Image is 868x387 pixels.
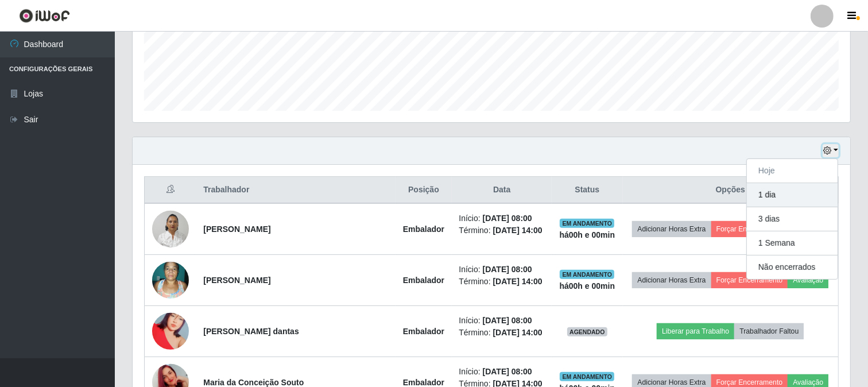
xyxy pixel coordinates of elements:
[657,323,734,339] button: Liberar para Trabalho
[483,316,532,325] time: [DATE] 08:00
[403,327,444,336] strong: Embalador
[203,327,299,336] strong: [PERSON_NAME] dantas
[788,272,828,288] button: Avaliação
[623,177,839,204] th: Opções
[483,214,532,223] time: [DATE] 08:00
[567,327,607,336] span: AGENDADO
[196,177,395,204] th: Trabalhador
[459,327,545,339] li: Término:
[459,212,545,225] li: Início:
[747,159,838,183] button: Hoje
[552,177,623,204] th: Status
[560,372,614,381] span: EM ANDAMENTO
[493,226,542,235] time: [DATE] 14:00
[459,276,545,288] li: Término:
[403,378,444,387] strong: Embalador
[560,270,614,279] span: EM ANDAMENTO
[747,256,838,279] button: Não encerrados
[711,272,788,288] button: Forçar Encerramento
[560,281,615,291] strong: há 00 h e 00 min
[459,366,545,378] li: Início:
[747,183,838,207] button: 1 dia
[403,225,444,234] strong: Embalador
[734,323,804,339] button: Trabalhador Faltou
[747,207,838,231] button: 3 dias
[459,264,545,276] li: Início:
[203,276,270,285] strong: [PERSON_NAME]
[396,177,452,204] th: Posição
[459,225,545,237] li: Término:
[493,328,542,337] time: [DATE] 14:00
[560,230,615,239] strong: há 00 h e 00 min
[632,272,711,288] button: Adicionar Horas Extra
[403,276,444,285] strong: Embalador
[152,204,189,253] img: 1675303307649.jpeg
[483,367,532,376] time: [DATE] 08:00
[711,221,788,237] button: Forçar Encerramento
[493,277,542,286] time: [DATE] 14:00
[19,9,70,23] img: CoreUI Logo
[152,299,189,364] img: 1718807119279.jpeg
[152,256,189,304] img: 1677665450683.jpeg
[632,221,711,237] button: Adicionar Horas Extra
[203,225,270,234] strong: [PERSON_NAME]
[452,177,552,204] th: Data
[747,231,838,256] button: 1 Semana
[459,315,545,327] li: Início:
[560,219,614,228] span: EM ANDAMENTO
[203,378,304,387] strong: Maria da Conceição Souto
[483,265,532,274] time: [DATE] 08:00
